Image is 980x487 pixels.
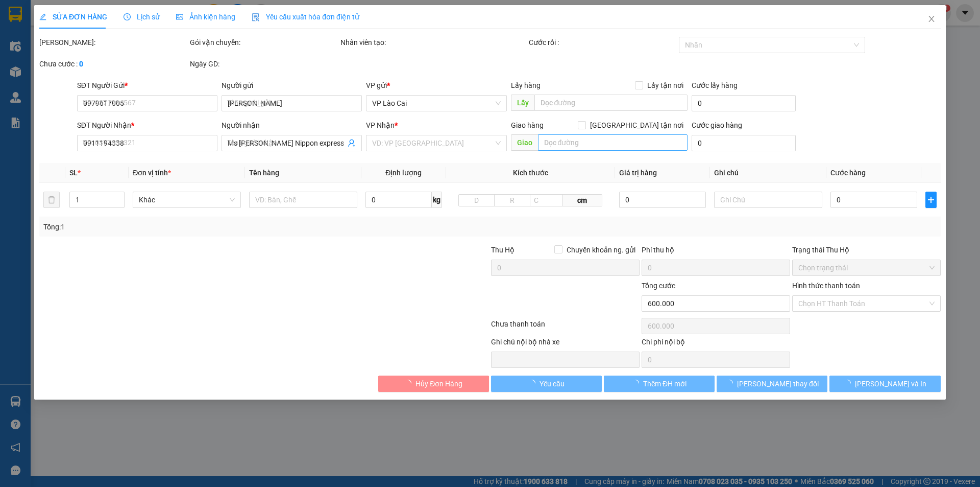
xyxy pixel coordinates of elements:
span: Chuyển khoản ng. gửi [562,244,640,256]
button: Hủy Đơn Hàng [378,376,489,392]
div: Chưa thanh toán [490,318,641,336]
span: Tổng cước [642,282,675,290]
input: Cước lấy hàng [692,95,796,111]
div: Nhân viên tạo: [340,37,527,48]
span: Chọn trạng thái [798,260,935,275]
div: SĐT Người Gửi [77,80,217,91]
span: plus [926,196,936,204]
span: Lấy [511,95,534,111]
span: picture [176,13,183,20]
span: loading [726,380,737,387]
span: SỬA ĐƠN HÀNG [39,13,107,21]
span: Lấy tận nơi [643,80,688,91]
span: SL [69,169,78,177]
span: Đơn vị tính [133,169,171,177]
input: C [530,194,562,206]
button: delete [43,192,60,208]
div: Gói vận chuyển: [190,37,338,48]
span: close [927,15,936,23]
div: [PERSON_NAME]: [39,37,188,48]
b: 0 [79,60,83,68]
span: Yêu cầu xuất hóa đơn điện tử [252,13,359,21]
span: Giá trị hàng [619,169,657,177]
input: Ghi Chú [715,192,823,208]
div: Ngày GD: [190,58,338,69]
span: user-add [348,139,356,147]
button: [PERSON_NAME] và In [830,376,941,392]
span: loading [528,380,540,387]
span: VP Lào Cai [373,96,501,111]
span: [GEOGRAPHIC_DATA] tận nơi [586,120,688,131]
span: Hủy Đơn Hàng [415,378,462,389]
span: Giao hàng [511,121,544,129]
span: loading [404,380,415,387]
div: Ghi chú nội bộ nhà xe [491,336,640,352]
div: VP gửi [366,80,507,91]
div: Tổng: 1 [43,221,378,233]
input: VD: Bàn, Ghế [249,192,357,208]
button: Thêm ĐH mới [604,376,715,392]
button: Yêu cầu [491,376,602,392]
label: Cước lấy hàng [692,81,738,89]
input: Cước giao hàng [692,135,796,151]
span: VP Nhận [366,121,395,129]
span: loading [632,380,643,387]
input: Dọc đường [534,95,688,111]
span: Ảnh kiện hàng [176,13,235,21]
span: Giao [511,134,538,151]
input: D [459,194,495,206]
label: Cước giao hàng [692,121,742,129]
span: Thu Hộ [491,246,514,254]
span: loading [844,380,855,387]
span: Tên hàng [249,169,279,177]
button: [PERSON_NAME] thay đổi [717,376,827,392]
input: Dọc đường [538,134,688,151]
label: Hình thức thanh toán [792,282,860,290]
span: edit [39,13,46,20]
span: Thêm ĐH mới [643,378,687,389]
span: Định lượng [385,169,422,177]
span: Yêu cầu [540,378,565,389]
div: Người gửi [222,80,362,91]
input: R [494,194,530,206]
div: Cước rồi : [529,37,677,48]
span: cm [562,194,602,206]
span: [PERSON_NAME] thay đổi [737,378,819,389]
div: Chưa cước : [39,58,188,69]
span: Lịch sử [124,13,160,21]
span: Cước hàng [830,169,866,177]
div: Người nhận [222,120,362,131]
span: Lấy hàng [511,81,541,89]
button: Close [917,5,946,34]
span: Khác [139,192,235,207]
button: plus [926,192,937,208]
div: Trạng thái Thu Hộ [792,244,941,256]
div: SĐT Người Nhận [77,120,217,131]
span: clock-circle [124,13,131,20]
span: [PERSON_NAME] và In [855,378,926,389]
div: Chi phí nội bộ [642,336,790,352]
div: Phí thu hộ [642,244,790,260]
img: icon [252,13,260,21]
th: Ghi chú [710,163,827,183]
span: Kích thước [513,169,548,177]
span: kg [432,192,442,208]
